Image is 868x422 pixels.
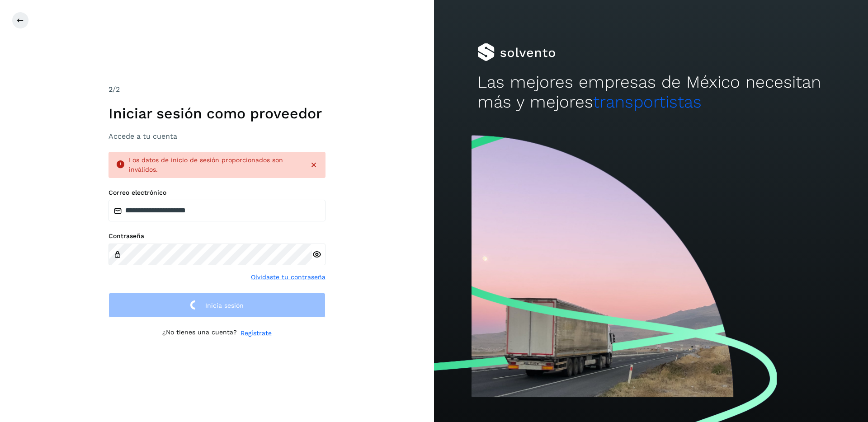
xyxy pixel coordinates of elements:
[108,105,325,122] h1: Iniciar sesión como proveedor
[108,84,325,95] div: /2
[205,302,244,309] span: Inicia sesión
[129,155,302,174] div: Los datos de inicio de sesión proporcionados son inválidos.
[108,232,325,240] label: Contraseña
[251,272,325,282] a: Olvidaste tu contraseña
[477,72,825,113] h2: Las mejores empresas de México necesitan más y mejores
[162,328,237,338] p: ¿No tienes una cuenta?
[108,189,325,197] label: Correo electrónico
[108,293,325,318] button: Inicia sesión
[108,85,113,94] span: 2
[108,132,325,141] h3: Accede a tu cuenta
[241,328,272,338] a: Regístrate
[593,92,702,112] span: transportistas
